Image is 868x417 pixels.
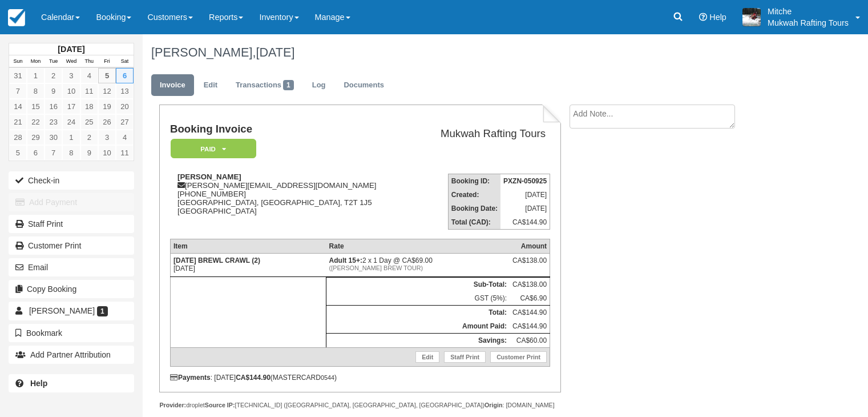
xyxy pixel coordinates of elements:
[98,130,116,145] a: 3
[9,280,134,298] button: Copy Booking
[321,374,334,381] small: 0544
[170,374,211,382] strong: Payments
[170,374,550,382] div: : [DATE] (MASTERCARD )
[98,145,116,161] a: 10
[699,13,707,21] i: Help
[45,99,62,114] a: 16
[9,68,27,83] a: 31
[709,13,726,22] span: Help
[326,291,510,306] td: GST (5%):
[512,256,547,274] div: CA$138.00
[9,215,134,233] a: Staff Print
[415,351,439,363] a: Edit
[510,291,550,306] td: CA$6.90
[80,55,98,68] th: Thu
[205,402,235,408] strong: Source IP:
[62,145,80,161] a: 8
[503,177,547,185] strong: PXZN-050925
[510,239,550,254] th: Amount
[9,171,134,190] button: Check-in
[304,74,334,97] a: Log
[116,68,134,83] a: 6
[151,46,785,59] h1: [PERSON_NAME],
[326,278,510,292] th: Sub-Total:
[500,202,550,215] td: [DATE]
[80,130,98,145] a: 2
[485,402,502,408] strong: Origin
[62,114,80,130] a: 24
[27,68,45,83] a: 1
[27,114,45,130] a: 22
[326,254,510,277] td: 2 x 1 Day @ CA$69.00
[9,55,27,68] th: Sun
[116,99,134,114] a: 20
[80,68,98,83] a: 4
[9,324,134,342] button: Bookmark
[45,83,62,99] a: 9
[9,236,134,255] a: Customer Print
[510,278,550,292] td: CA$138.00
[742,8,761,26] img: A1
[116,145,134,161] a: 11
[9,145,27,161] a: 5
[768,6,849,17] p: Mitche
[227,74,302,97] a: Transactions1
[62,83,80,99] a: 10
[58,45,84,54] strong: [DATE]
[171,139,256,159] em: Paid
[9,346,134,364] button: Add Partner Attribution
[170,173,415,230] div: [PERSON_NAME][EMAIL_ADDRESS][DOMAIN_NAME] [PHONE_NUMBER] [GEOGRAPHIC_DATA], [GEOGRAPHIC_DATA], T2...
[98,83,116,99] a: 12
[45,145,62,161] a: 7
[500,215,550,230] td: CA$144.90
[177,173,241,181] strong: [PERSON_NAME]
[80,114,98,130] a: 25
[45,130,62,145] a: 30
[97,306,108,316] span: 1
[62,68,80,83] a: 3
[444,351,486,363] a: Staff Print
[9,193,134,211] button: Add Payment
[27,130,45,145] a: 29
[326,334,510,348] th: Savings:
[62,55,80,68] th: Wed
[151,74,194,97] a: Invoice
[9,83,27,99] a: 7
[510,306,550,320] td: CA$144.90
[29,306,95,315] span: [PERSON_NAME]
[98,68,116,83] a: 5
[9,130,27,145] a: 28
[98,114,116,130] a: 26
[510,319,550,334] td: CA$144.90
[236,374,271,382] strong: CA$144.90
[116,83,134,99] a: 13
[448,215,500,230] th: Total (CAD):
[27,145,45,161] a: 6
[45,68,62,83] a: 2
[45,114,62,130] a: 23
[27,83,45,99] a: 8
[490,351,547,363] a: Customer Print
[448,174,500,189] th: Booking ID:
[448,188,500,202] th: Created:
[326,239,510,254] th: Rate
[8,9,25,26] img: checkfront-main-nav-mini-logo.png
[170,239,326,254] th: Item
[98,55,116,68] th: Fri
[27,55,45,68] th: Mon
[116,114,134,130] a: 27
[326,306,510,320] th: Total:
[30,379,47,388] b: Help
[9,302,134,320] a: [PERSON_NAME] 1
[326,319,510,334] th: Amount Paid:
[9,258,134,276] button: Email
[62,99,80,114] a: 17
[283,80,294,90] span: 1
[335,74,393,97] a: Documents
[173,256,260,264] strong: [DATE] BREWL CRAWL (2)
[9,114,27,130] a: 21
[80,145,98,161] a: 9
[448,202,500,215] th: Booking Date:
[419,128,546,140] h2: Mukwah Rafting Tours
[170,123,415,135] h1: Booking Invoice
